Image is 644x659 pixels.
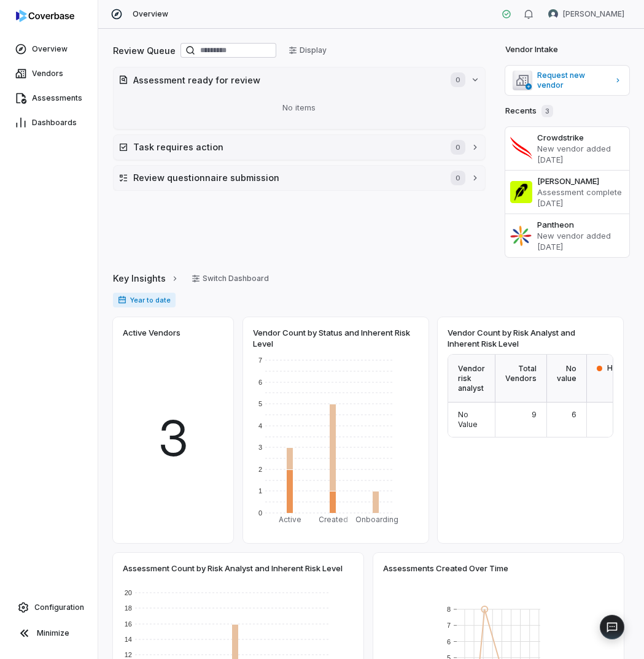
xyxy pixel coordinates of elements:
[537,71,609,90] span: Request new vendor
[253,327,414,349] span: Vendor Count by Status and Inherent Risk Level
[563,9,624,19] span: [PERSON_NAME]
[114,135,485,160] button: Task requires action0
[37,628,69,638] span: Minimize
[447,638,451,646] text: 6
[125,589,132,596] text: 20
[2,38,95,60] a: Overview
[114,67,485,92] button: Assessment ready for review0
[258,466,262,473] text: 2
[32,118,77,128] span: Dashboards
[548,9,558,19] img: Jeffrey Lee avatar
[158,401,189,475] span: 3
[447,622,451,629] text: 7
[114,166,485,190] button: Review questionnaire submission0
[258,487,262,495] text: 1
[451,72,465,87] span: 0
[125,620,132,628] text: 16
[537,187,624,198] p: Assessment complete
[113,266,179,291] a: Key Insights
[16,10,74,22] img: logo-D7KZi-bG.svg
[505,127,629,170] a: CrowdstrikeNew vendor added[DATE]
[505,66,629,95] a: Request new vendor
[34,603,84,612] span: Configuration
[133,171,438,184] h2: Review questionnaire submission
[447,606,451,613] text: 8
[133,9,168,19] span: Overview
[32,44,68,54] span: Overview
[184,269,276,288] button: Switch Dashboard
[572,410,576,419] span: 6
[2,63,95,85] a: Vendors
[123,563,343,574] span: Assessment Count by Risk Analyst and Inherent Risk Level
[123,327,180,338] span: Active Vendors
[2,87,95,109] a: Assessments
[2,112,95,134] a: Dashboards
[537,132,624,143] h3: Crowdstrike
[448,327,608,349] span: Vendor Count by Risk Analyst and Inherent Risk Level
[113,293,176,307] span: Year to date
[448,355,495,403] div: Vendor risk analyst
[505,44,558,56] h2: Vendor Intake
[537,219,624,230] h3: Pantheon
[537,198,624,209] p: [DATE]
[258,444,262,451] text: 3
[537,154,624,165] p: [DATE]
[505,170,629,214] a: [PERSON_NAME]Assessment complete[DATE]
[32,69,63,79] span: Vendors
[118,92,480,124] div: No items
[118,296,126,304] svg: Date range for report
[133,74,438,87] h2: Assessment ready for review
[607,363,624,373] span: High
[505,214,629,257] a: PantheonNew vendor added[DATE]
[547,355,587,403] div: No value
[537,230,624,241] p: New vendor added
[5,596,93,619] a: Configuration
[281,41,334,60] button: Display
[258,356,262,364] text: 7
[537,175,624,187] h3: [PERSON_NAME]
[451,140,465,155] span: 0
[113,272,166,285] span: Key Insights
[125,604,132,612] text: 18
[133,141,438,153] h2: Task requires action
[258,379,262,386] text: 6
[495,355,547,403] div: Total Vendors
[532,410,537,419] span: 9
[537,241,624,252] p: [DATE]
[113,44,176,57] h2: Review Queue
[125,636,132,643] text: 14
[505,105,553,117] h2: Recents
[125,651,132,658] text: 12
[109,266,183,291] button: Key Insights
[5,621,93,646] button: Minimize
[451,171,465,185] span: 0
[383,563,508,574] span: Assessments Created Over Time
[458,410,478,429] span: No Value
[258,400,262,407] text: 5
[537,143,624,154] p: New vendor added
[258,509,262,517] text: 0
[258,422,262,430] text: 4
[32,93,82,103] span: Assessments
[541,105,553,117] span: 3
[541,5,632,23] button: Jeffrey Lee avatar[PERSON_NAME]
